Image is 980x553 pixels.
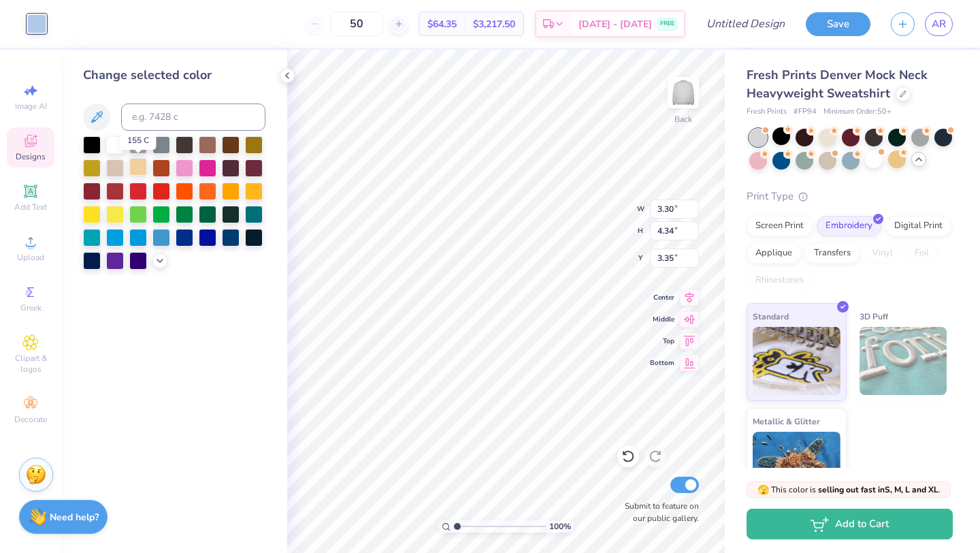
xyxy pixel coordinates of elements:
div: Embroidery [817,216,881,236]
div: Foil [906,243,938,264]
strong: selling out fast in S, M, L and XL [818,484,938,495]
span: Top [650,336,674,346]
div: 155 C [120,131,157,150]
span: Fresh Prints [747,106,787,118]
span: Fresh Prints Denver Mock Neck Heavyweight Sweatshirt [747,67,928,101]
span: $3,217.50 [473,17,515,31]
span: Metallic & Glitter [753,414,820,428]
span: AR [932,16,946,32]
span: Designs [16,151,46,162]
span: Image AI [15,101,47,112]
span: # FP94 [794,106,817,118]
div: Transfers [805,243,860,264]
span: $64.35 [427,17,457,31]
span: Greek [20,302,42,313]
span: Bottom [650,358,674,368]
input: e.g. 7428 c [121,104,265,131]
span: Decorate [14,414,47,425]
span: Standard [753,309,789,323]
span: Center [650,293,674,302]
span: FREE [660,19,674,29]
span: Upload [17,252,44,263]
span: This color is . [757,484,941,496]
strong: Need help? [50,511,99,524]
span: Clipart & logos [7,353,54,375]
button: Add to Cart [747,509,953,539]
img: 3D Puff [860,327,947,395]
div: Screen Print [747,216,813,236]
label: Submit to feature on our public gallery. [617,500,699,524]
span: [DATE] - [DATE] [578,17,652,31]
input: Untitled Design [696,10,796,37]
span: Minimum Order: 50 + [823,106,892,118]
a: AR [925,12,953,36]
img: Back [670,79,697,106]
input: – – [330,12,383,36]
div: Back [674,113,692,125]
div: Change selected color [83,66,265,84]
span: Middle [650,315,674,324]
div: Vinyl [864,243,902,264]
span: 3D Puff [860,309,888,323]
div: Print Type [747,189,953,204]
div: Rhinestones [747,270,813,291]
div: Applique [747,243,801,264]
img: Standard [753,327,840,395]
span: 100 % [549,520,571,533]
span: 🫣 [757,484,769,496]
span: Add Text [14,202,47,212]
img: Metallic & Glitter [753,432,840,500]
button: Save [806,12,870,36]
div: Digital Print [885,216,951,236]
